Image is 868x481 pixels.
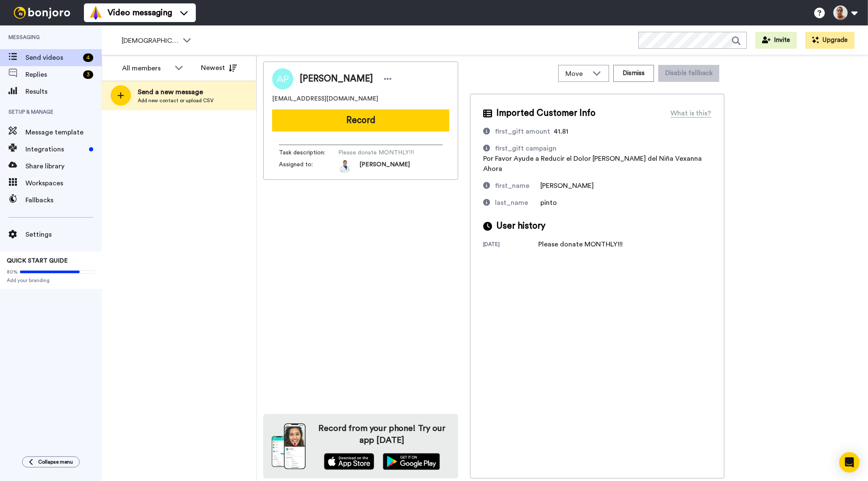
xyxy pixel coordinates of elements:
span: Share library [25,161,102,171]
div: 3 [83,70,93,79]
img: 667893c3-7ce1-4316-962d-8975be32b806-1602196774.jpg [338,160,351,173]
span: Replies [25,70,80,80]
span: Settings [25,229,102,240]
img: vm-color.svg [89,6,103,20]
span: [EMAIL_ADDRESS][DOMAIN_NAME] [272,95,378,103]
img: bj-logo-header-white.svg [10,7,74,19]
span: Task description : [279,148,338,157]
span: 41.81 [554,128,568,135]
div: [DATE] [483,241,538,249]
span: [DEMOGRAPHIC_DATA] - PLEASE DONATE [122,36,178,46]
span: Message template [25,127,102,137]
span: Send videos [25,53,80,63]
div: Please donate MONTHLY!!! [538,239,623,249]
span: Send a new message [138,87,214,97]
span: Please donate MONTHLY!!! [338,148,419,157]
span: User history [496,220,545,232]
span: Collapse menu [38,459,73,465]
button: Collapse menu [22,456,80,467]
span: 80% [7,268,18,275]
div: first_gift amount [495,126,550,137]
span: Fallbacks [25,195,102,205]
span: [PERSON_NAME] [540,182,594,189]
img: Image of Alberto Pinto [272,68,293,89]
span: Imported Customer Info [496,107,595,120]
div: first_gift campaign [495,143,556,154]
button: Newest [195,59,243,76]
h4: Record from your phone! Try our app [DATE] [314,422,450,446]
span: Video messaging [108,7,172,19]
span: QUICK START GUIDE [7,258,68,264]
button: Disable fallback [658,65,719,82]
span: Results [25,87,102,97]
span: Add your branding [7,277,95,284]
div: first_name [495,181,529,191]
span: Por Favor Ayude a Reducir el Dolor [PERSON_NAME] del Niña Vexanna Ahora [483,155,702,172]
span: pinto [540,199,557,206]
span: Integrations [25,144,86,154]
div: Open Intercom Messenger [839,452,860,473]
img: appstore [324,453,374,470]
span: [PERSON_NAME] [300,73,373,85]
button: Invite [755,32,797,49]
button: Record [272,109,449,131]
span: Add new contact or upload CSV [138,97,214,104]
span: Move [565,69,588,79]
img: playstore [383,453,440,470]
div: What is this? [670,108,711,118]
span: [PERSON_NAME] [359,160,410,173]
div: All members [122,63,170,73]
div: last_name [495,198,528,208]
button: Dismiss [613,65,654,82]
span: Assigned to: [279,160,338,173]
img: download [272,423,306,469]
span: Workspaces [25,178,102,188]
button: Upgrade [805,32,854,49]
div: 4 [83,53,93,62]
